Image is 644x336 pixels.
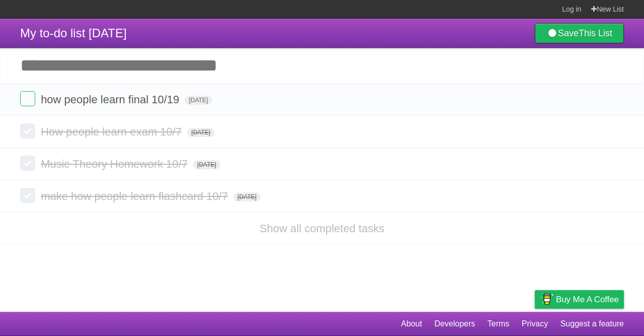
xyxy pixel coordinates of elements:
[41,93,182,106] span: how people learn final 10/19
[185,96,212,105] span: [DATE]
[560,314,624,333] a: Suggest a feature
[434,314,475,333] a: Developers
[535,290,624,309] a: Buy me a coffee
[20,26,127,40] span: My to-do list [DATE]
[535,23,624,43] a: SaveThis List
[540,291,553,308] img: Buy me a coffee
[20,156,35,171] label: Done
[20,91,35,106] label: Done
[193,160,220,169] span: [DATE]
[20,188,35,203] label: Done
[41,190,230,203] span: make how people learn flashcard 10/7
[401,314,422,333] a: About
[579,28,612,38] b: This List
[187,128,214,137] span: [DATE]
[233,192,261,201] span: [DATE]
[522,314,548,333] a: Privacy
[41,125,184,138] span: How people learn exam 10/7
[41,158,190,170] span: Music Theory Homework 10/7
[556,291,619,308] span: Buy me a coffee
[488,314,510,333] a: Terms
[20,123,35,139] label: Done
[260,222,384,235] a: Show all completed tasks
